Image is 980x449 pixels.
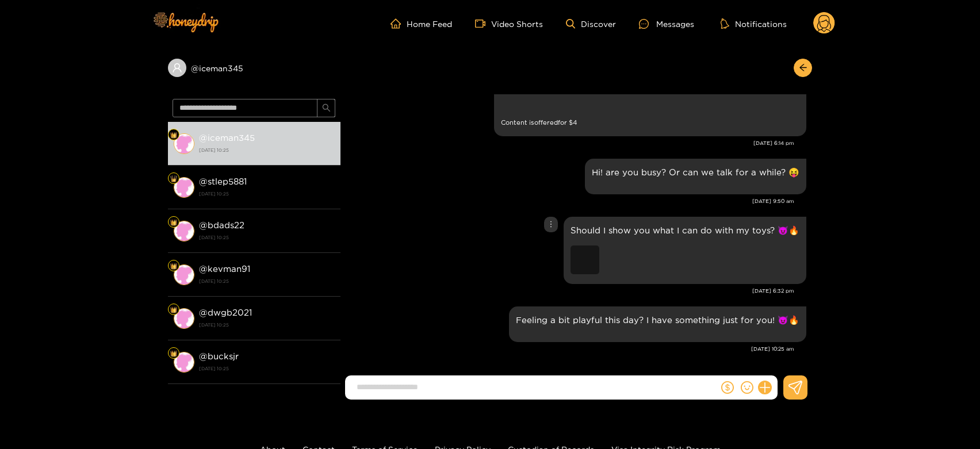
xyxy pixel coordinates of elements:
[199,351,239,361] strong: @ bucksjr
[391,18,452,29] a: Home Feed
[547,220,555,228] span: more
[170,350,177,357] img: Fan Level
[475,18,543,29] a: Video Shorts
[174,264,194,285] img: conversation
[174,221,194,241] img: conversation
[170,263,177,270] img: Fan Level
[199,220,244,230] strong: @ bdads22
[721,381,734,394] span: dollar
[174,352,194,373] img: conversation
[174,177,194,198] img: conversation
[719,379,736,396] button: dollar
[391,18,407,29] span: home
[475,18,491,29] span: video-camera
[799,63,807,73] span: arrow-left
[564,217,806,284] div: Aug. 14, 6:32 pm
[741,381,753,394] span: smile
[494,53,806,136] div: Aug. 13, 6:14 pm
[170,306,177,313] img: Fan Level
[509,306,806,342] div: Aug. 15, 10:25 am
[566,19,616,29] a: Discover
[199,320,335,330] strong: [DATE] 10:25
[199,264,250,274] strong: @ kevman91
[199,308,252,317] strong: @ dwgb2021
[346,139,794,147] div: [DATE] 6:14 pm
[170,132,177,139] img: Fan Level
[199,189,335,199] strong: [DATE] 10:25
[571,224,799,237] p: Should I show you what I can do with my toys? 😈🔥
[794,59,812,77] button: arrow-left
[170,175,177,182] img: Fan Level
[516,313,799,327] p: Feeling a bit playful this day? I have something just for you! 😈🔥
[346,197,794,205] div: [DATE] 9:50 am
[346,287,794,295] div: [DATE] 6:32 pm
[317,99,335,117] button: search
[199,145,335,155] strong: [DATE] 10:25
[592,166,799,179] p: Hi! are you busy? Or can we talk for a while? 😝
[501,116,799,129] small: Content is offered for $ 4
[199,363,335,374] strong: [DATE] 10:25
[585,159,806,194] div: Aug. 14, 9:50 am
[717,18,790,29] button: Notifications
[174,308,194,329] img: conversation
[199,133,255,143] strong: @ iceman345
[172,63,182,73] span: user
[174,133,194,154] img: conversation
[170,219,177,226] img: Fan Level
[199,276,335,286] strong: [DATE] 10:25
[199,232,335,243] strong: [DATE] 10:25
[346,345,794,353] div: [DATE] 10:25 am
[639,17,694,30] div: Messages
[199,176,247,186] strong: @ stlep5881
[322,103,331,113] span: search
[168,59,340,77] div: @iceman345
